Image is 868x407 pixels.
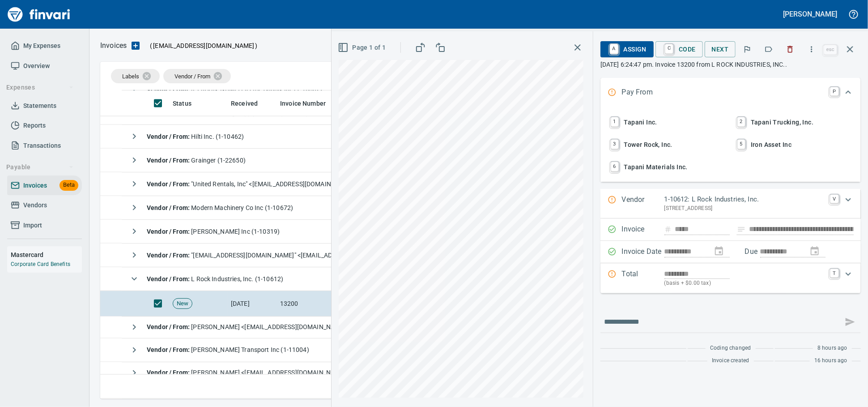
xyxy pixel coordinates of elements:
[600,60,861,69] p: [DATE] 6:24:47 pm. Invoice 13200 from L ROCK INDUSTRIES, INC..
[147,228,191,235] strong: Vendor / From :
[147,228,280,235] span: [PERSON_NAME] Inc (1-10319)
[6,82,74,93] span: Expenses
[611,162,619,171] a: 6
[147,369,349,377] span: [PERSON_NAME] <[EMAIL_ADDRESS][DOMAIN_NAME]>
[611,117,619,127] a: 1
[147,324,191,331] strong: Vendor / From :
[23,60,50,72] span: Overview
[100,40,127,51] nav: breadcrumb
[622,269,664,288] p: Total
[622,87,664,99] p: Pay From
[732,134,856,155] button: 5Iron Asset Inc
[781,7,839,21] button: [PERSON_NAME]
[710,344,751,353] span: Coding changed
[231,98,258,109] span: Received
[3,159,77,176] button: Payable
[23,180,47,191] span: Invoices
[147,133,244,140] span: Hilti Inc. (1-10462)
[7,36,82,56] a: My Expenses
[336,39,389,56] button: Page 1 of 1
[839,311,861,333] span: This records your message into the invoice and notifies anyone mentioned
[23,140,61,151] span: Transactions
[340,42,386,53] span: Page 1 of 1
[622,194,664,213] p: Vendor
[23,40,60,51] span: My Expenses
[705,41,736,58] button: Next
[174,73,210,80] span: Vendor / From
[23,200,47,211] span: Vendors
[147,252,405,259] span: "[EMAIL_ADDRESS][DOMAIN_NAME]" <[EMAIL_ADDRESS][DOMAIN_NAME]>
[664,279,825,288] p: (basis + $0.00 tax)
[608,137,726,152] span: Tower Rock, Inc.
[173,98,203,109] span: Status
[600,189,861,218] div: Expand
[147,252,191,259] strong: Vendor / From :
[122,73,139,80] span: Labels
[147,324,349,331] span: [PERSON_NAME] <[EMAIL_ADDRESS][DOMAIN_NAME]>
[759,39,779,59] button: Labels
[817,344,847,353] span: 8 hours ago
[147,204,293,211] span: Modern Machinery Co Inc (1-10672)
[735,115,853,130] span: Tapani Trucking, Inc.
[23,120,46,131] span: Reports
[147,157,246,164] span: Grainger (1-22650)
[7,56,82,76] a: Overview
[605,112,730,133] button: 1Tapani Inc.
[737,117,745,127] a: 2
[737,39,757,59] button: Flag
[147,180,191,188] strong: Vendor / From :
[11,261,70,267] a: Corporate Card Benefits
[277,291,344,317] td: 13200
[163,69,231,83] div: Vendor / From
[7,176,82,196] a: InvoicesBeta
[23,220,42,231] span: Import
[147,369,191,377] strong: Vendor / From :
[111,69,160,83] div: Labels
[227,291,277,317] td: [DATE]
[280,98,337,109] span: Invoice Number
[610,44,618,54] a: A
[663,42,696,57] span: Code
[147,275,283,283] span: L Rock Industries, Inc. (1-10612)
[6,162,74,173] span: Payable
[737,139,745,149] a: 5
[735,137,853,152] span: Iron Asset Inc
[7,195,82,215] a: Vendors
[608,42,647,57] span: Assign
[600,41,654,57] button: AAssign
[147,347,309,354] span: [PERSON_NAME] Transport Inc (1-11004)
[7,116,82,136] a: Reports
[824,45,837,55] a: esc
[23,100,56,111] span: Statements
[664,194,825,205] p: 1-10612: L Rock Industries, Inc.
[280,98,326,109] span: Invoice Number
[814,356,847,365] span: 16 hours ago
[11,250,82,260] h6: Mastercard
[780,39,800,59] button: Discard
[821,39,861,60] span: Close invoice
[605,157,730,177] button: 6Tapani Materials Inc.
[147,347,191,354] strong: Vendor / From :
[830,269,839,278] a: T
[3,79,77,96] button: Expenses
[712,44,729,55] span: Next
[608,115,726,130] span: Tapani Inc.
[145,41,258,50] p: ( )
[5,4,72,25] img: Finvari
[664,204,825,213] p: [STREET_ADDRESS]
[802,39,821,59] button: More
[231,98,269,109] span: Received
[147,133,191,140] strong: Vendor / From :
[147,204,191,211] strong: Vendor / From :
[600,263,861,293] div: Expand
[712,356,749,365] span: Invoice created
[173,98,191,109] span: Status
[600,78,861,107] div: Expand
[732,112,856,133] button: 2Tapani Trucking, Inc.
[608,159,726,175] span: Tapani Materials Inc.
[7,136,82,156] a: Transactions
[830,87,839,96] a: P
[830,194,839,203] a: V
[147,180,357,188] span: "United Rentals, Inc" <[EMAIL_ADDRESS][DOMAIN_NAME]>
